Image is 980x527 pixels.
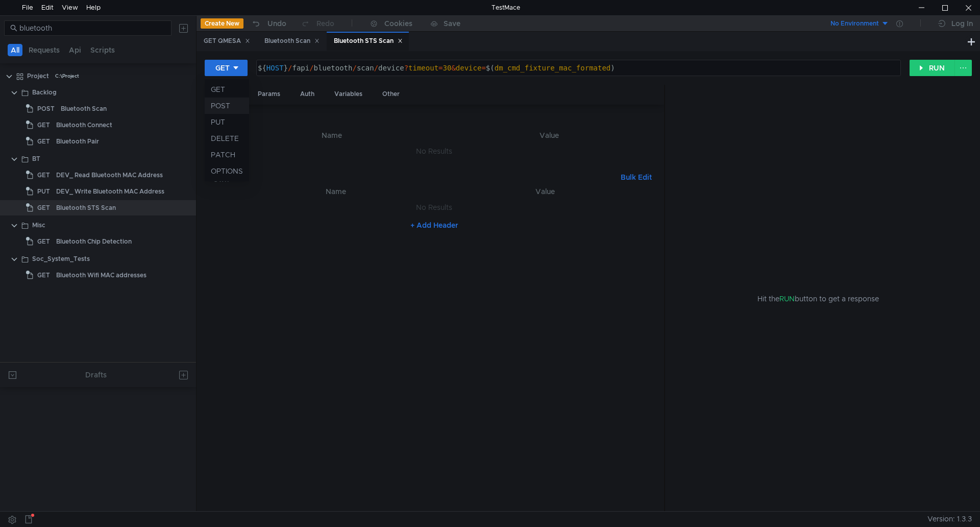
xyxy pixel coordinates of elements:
li: PUT [205,114,249,130]
li: OPTIONS [205,163,249,179]
li: GET [205,81,249,98]
li: POST [205,98,249,114]
li: PATCH [205,147,249,163]
li: DELETE [205,130,249,147]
